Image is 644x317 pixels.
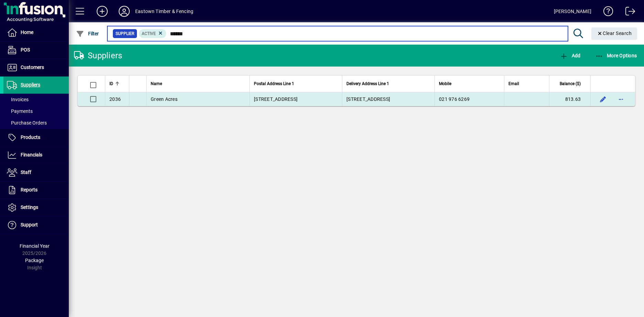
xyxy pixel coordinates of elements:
a: Products [3,129,69,146]
span: Delivery Address Line 1 [346,80,389,87]
a: Customers [3,59,69,76]
span: Financials [21,152,42,157]
a: Staff [3,164,69,181]
div: Balance ($) [554,80,587,87]
button: More options [615,94,626,105]
span: More Options [595,53,637,58]
span: Supplier [116,30,134,37]
a: Financials [3,146,69,164]
span: Mobile [439,80,451,87]
span: Balance ($) [560,80,581,87]
span: Staff [21,169,31,175]
span: Payments [7,108,33,114]
a: Reports [3,181,69,199]
a: Settings [3,199,69,216]
span: Customers [21,64,44,70]
button: Edit [598,94,609,105]
button: Add [91,5,113,17]
button: Clear [591,27,637,40]
a: Purchase Orders [3,117,69,129]
span: Filter [76,31,99,36]
button: Filter [74,27,101,40]
span: Financial Year [20,243,50,249]
mat-chip: Activation Status: Active [139,29,167,38]
span: Postal Address Line 1 [254,80,294,87]
span: Active [142,31,156,36]
div: Eastown Timber & Fencing [135,6,193,17]
a: Invoices [3,94,69,105]
span: Add [560,53,580,58]
td: 813.63 [549,92,590,106]
span: Package [25,258,44,263]
span: [STREET_ADDRESS] [254,96,298,102]
a: Knowledge Base [598,1,613,24]
span: 021 976 6269 [439,96,470,102]
span: Products [21,134,40,140]
span: Email [508,80,519,87]
span: Invoices [7,97,29,102]
span: Green Acres [151,96,178,102]
a: Payments [3,105,69,117]
div: Mobile [439,80,500,87]
div: Suppliers [74,50,122,61]
button: More Options [593,49,639,62]
span: Reports [21,187,37,192]
span: Settings [21,204,38,210]
div: Name [151,80,245,87]
span: POS [21,47,30,52]
span: 2036 [109,96,121,102]
button: Add [558,49,582,62]
span: Purchase Orders [7,120,47,126]
div: ID [109,80,125,87]
a: Support [3,216,69,234]
div: Email [508,80,545,87]
span: ID [109,80,113,87]
span: Suppliers [21,82,40,87]
a: POS [3,42,69,59]
span: Home [21,30,33,35]
span: Name [151,80,162,87]
span: Clear Search [597,31,632,36]
a: Logout [620,1,635,24]
div: [PERSON_NAME] [554,6,591,17]
button: Profile [113,5,135,17]
span: Support [21,222,38,227]
a: Home [3,24,69,41]
span: [STREET_ADDRESS] [346,96,390,102]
